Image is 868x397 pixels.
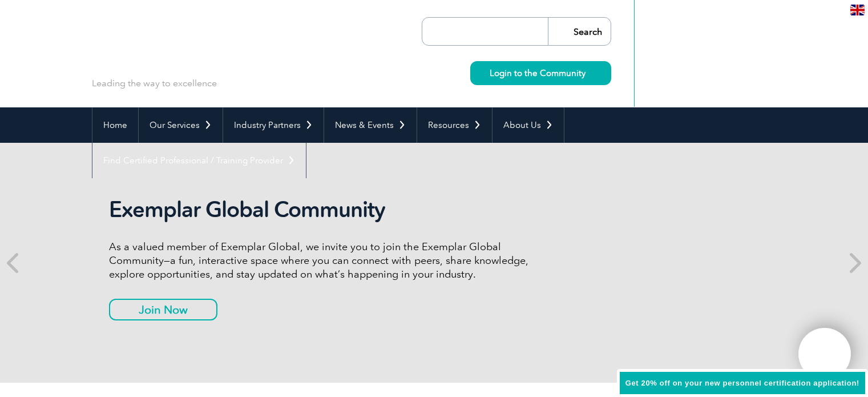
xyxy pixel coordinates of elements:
[625,379,859,387] span: Get 20% off on your new personnel certification application!
[92,143,306,178] a: Find Certified Professional / Training Provider
[324,107,417,143] a: News & Events
[586,70,592,76] img: svg+xml;nitro-empty-id=MzcwOjIyMw==-1;base64,PHN2ZyB2aWV3Qm94PSIwIDAgMTEgMTEiIHdpZHRoPSIxMSIgaGVp...
[223,107,324,143] a: Industry Partners
[470,61,611,85] a: Login to the Community
[139,107,223,143] a: Our Services
[417,107,492,143] a: Resources
[548,18,611,45] input: Search
[492,107,564,143] a: About Us
[810,340,839,368] img: svg+xml;nitro-empty-id=MTgxNToxMTY=-1;base64,PHN2ZyB2aWV3Qm94PSIwIDAgNDAwIDQwMCIgd2lkdGg9IjQwMCIg...
[850,5,865,15] img: en
[92,77,217,90] p: Leading the way to excellence
[109,197,537,223] h2: Exemplar Global Community
[92,107,138,143] a: Home
[109,299,217,320] a: Join Now
[109,240,537,281] p: As a valued member of Exemplar Global, we invite you to join the Exemplar Global Community—a fun,...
